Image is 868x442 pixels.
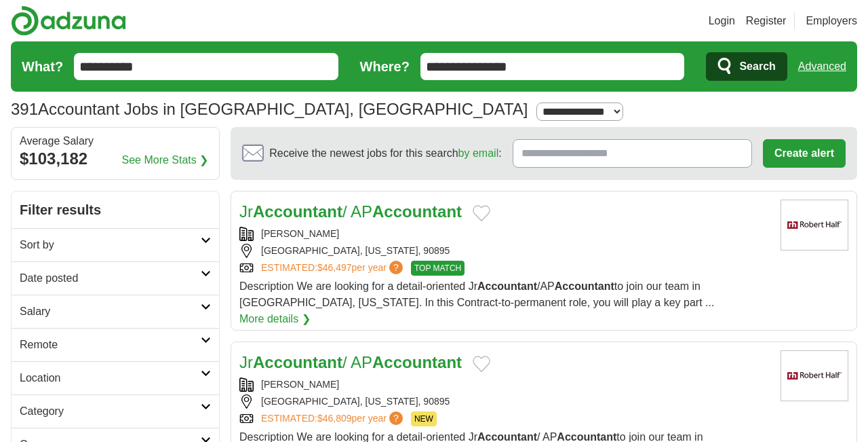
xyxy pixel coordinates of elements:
[239,244,770,258] div: [GEOGRAPHIC_DATA], [US_STATE], 90895
[473,356,490,372] button: Add to favorite jobs
[12,361,219,394] a: Location
[12,328,219,361] a: Remote
[706,52,787,81] button: Search
[253,353,342,371] strong: Accountant
[709,13,735,29] a: Login
[20,337,201,353] h2: Remote
[763,139,846,168] button: Create alert
[12,228,219,261] a: Sort by
[317,413,352,424] span: $46,809
[20,370,201,386] h2: Location
[269,145,501,162] span: Receive the newest jobs for this search :
[239,311,311,327] a: More details ❯
[12,394,219,428] a: Category
[12,295,219,328] a: Salary
[411,261,465,276] span: TOP MATCH
[261,261,406,276] a: ESTIMATED:$46,497per year?
[389,261,403,274] span: ?
[11,97,38,122] span: 391
[20,403,201,420] h2: Category
[739,53,775,80] span: Search
[372,202,462,221] strong: Accountant
[261,228,339,239] a: [PERSON_NAME]
[360,56,410,77] label: Where?
[253,202,342,221] strong: Accountant
[411,411,437,426] span: NEW
[12,261,219,295] a: Date posted
[20,303,201,320] h2: Salary
[781,200,848,251] img: Robert Half logo
[798,53,846,80] a: Advanced
[746,13,787,29] a: Register
[239,353,462,371] a: JrAccountant/ APAccountant
[261,411,406,426] a: ESTIMATED:$46,809per year?
[122,152,209,168] a: See More Stats ❯
[239,202,462,221] a: JrAccountant/ APAccountant
[12,191,219,228] h2: Filter results
[20,147,211,171] div: $103,182
[261,379,339,390] a: [PERSON_NAME]
[555,280,614,292] strong: Accountant
[20,136,211,147] div: Average Salary
[389,411,403,425] span: ?
[781,350,848,401] img: Robert Half logo
[372,353,462,371] strong: Accountant
[22,56,63,77] label: What?
[317,262,352,273] span: $46,497
[477,280,537,292] strong: Accountant
[473,205,490,221] button: Add to favorite jobs
[20,270,201,287] h2: Date posted
[11,100,528,118] h1: Accountant Jobs in [GEOGRAPHIC_DATA], [GEOGRAPHIC_DATA]
[20,237,201,253] h2: Sort by
[806,13,857,29] a: Employers
[239,394,770,409] div: [GEOGRAPHIC_DATA], [US_STATE], 90895
[458,147,499,159] a: by email
[11,5,126,36] img: Adzuna logo
[239,280,714,308] span: Description We are looking for a detail-oriented Jr /AP to join our team in [GEOGRAPHIC_DATA], [U...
